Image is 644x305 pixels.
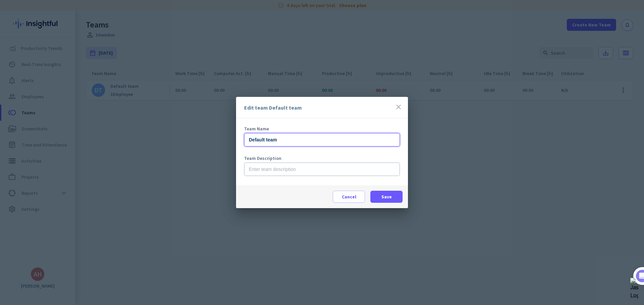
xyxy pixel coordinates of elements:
[370,191,403,203] button: Save
[342,193,356,200] span: Cancel
[244,105,302,110] div: Edit team Default team
[244,133,400,146] input: Enter team name
[333,191,365,203] button: Cancel
[381,193,392,200] span: Save
[244,163,400,176] input: Enter team description
[244,126,400,131] div: Team Name
[244,156,400,161] div: Team Description
[395,103,403,111] i: close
